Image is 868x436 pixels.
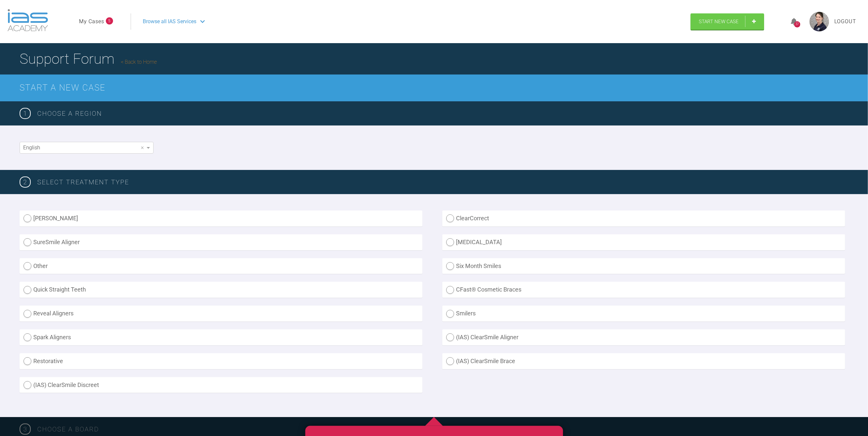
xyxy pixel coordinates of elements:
[20,329,422,345] label: Spark Aligners
[810,12,829,31] img: profile.png
[699,19,739,25] span: Start New Case
[141,144,144,150] span: ×
[106,17,113,25] span: 5
[139,142,145,153] span: Clear value
[20,282,422,298] label: Quick Straight Teeth
[23,144,40,151] span: English
[442,258,845,274] label: Six Month Smiles
[8,9,48,31] img: logo-light.3e3ef733.png
[121,59,157,65] a: Back to Home
[20,210,422,226] label: [PERSON_NAME]
[20,258,422,274] label: Other
[20,81,848,95] h2: Start a New Case
[442,282,845,298] label: CFast® Cosmetic Braces
[442,210,845,226] label: ClearCorrect
[442,329,845,345] label: (IAS) ClearSmile Aligner
[691,13,764,30] a: Start New Case
[37,177,848,187] h3: SELECT TREATMENT TYPE
[20,108,31,119] span: 1
[442,353,845,369] label: (IAS) ClearSmile Brace
[37,108,848,119] h3: Choose a region
[20,176,31,188] span: 2
[143,17,196,26] span: Browse all IAS Services
[442,306,845,322] label: Smilers
[20,377,422,393] label: (IAS) ClearSmile Discreet
[442,234,845,250] label: [MEDICAL_DATA]
[20,306,422,322] label: Reveal Aligners
[794,21,800,27] div: 37
[20,47,157,70] h1: Support Forum
[20,234,422,250] label: SureSmile Aligner
[20,353,422,369] label: Restorative
[79,17,104,26] a: My Cases
[834,17,856,26] a: Logout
